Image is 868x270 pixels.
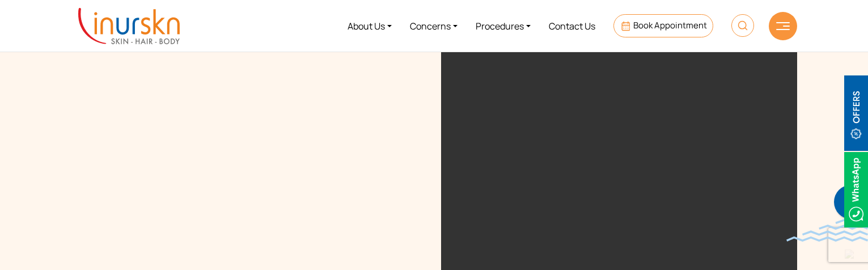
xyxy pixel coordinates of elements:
[731,14,754,37] img: HeaderSearch
[540,5,604,47] a: Contact Us
[633,19,707,31] span: Book Appointment
[338,5,401,47] a: About Us
[844,152,868,227] img: Whatsappicon
[401,5,467,47] a: Concerns
[613,14,713,37] a: Book Appointment
[844,183,868,195] a: Whatsappicon
[844,75,868,151] img: offerBt
[776,22,790,30] img: hamLine.svg
[786,219,868,242] img: bluewave
[78,8,180,44] img: inurskn-logo
[467,5,540,47] a: Procedures
[845,250,854,259] img: up-blue-arrow.svg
